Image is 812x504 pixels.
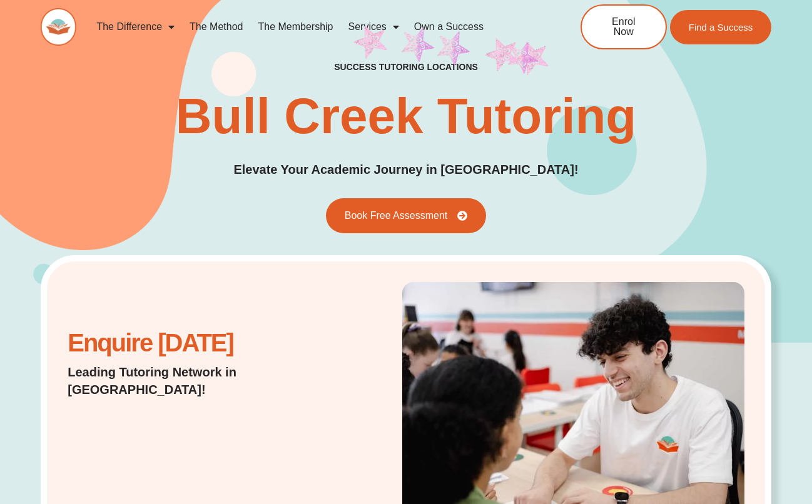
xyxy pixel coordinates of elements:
a: Find a Success [670,10,772,44]
a: Services [341,13,407,41]
h2: success tutoring locations [334,61,478,73]
span: Enrol Now [601,17,647,37]
span: Find a Success [689,23,753,32]
a: Enrol Now [581,4,667,49]
a: Book Free Assessment [326,198,487,233]
h2: Enquire [DATE] [68,335,327,351]
a: The Difference [89,13,182,41]
a: The Method [182,13,250,41]
a: The Membership [250,13,340,41]
p: Leading Tutoring Network in [GEOGRAPHIC_DATA]! [68,363,327,398]
p: Elevate Your Academic Journey in [GEOGRAPHIC_DATA]! [233,160,578,179]
h1: Bull Creek Tutoring [176,91,636,141]
a: Own a Success [407,13,491,41]
span: Book Free Assessment [345,211,448,221]
nav: Menu [89,13,539,41]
